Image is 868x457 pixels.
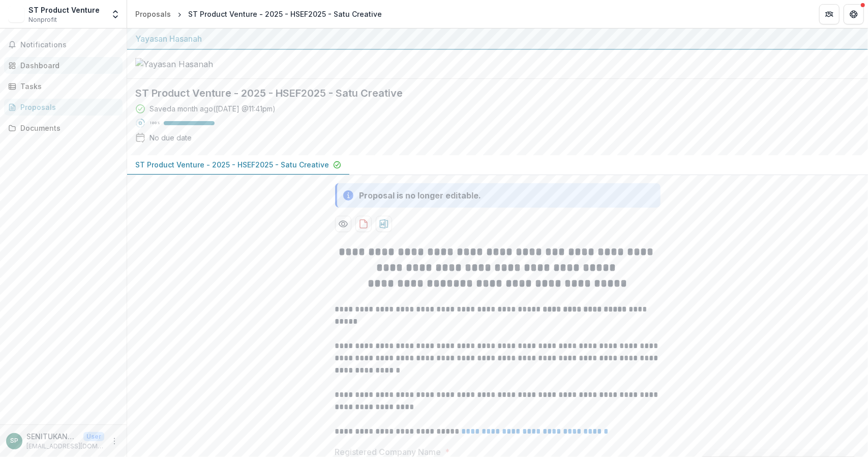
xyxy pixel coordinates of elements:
[8,6,24,22] img: ST Product Venture
[135,87,844,99] h2: ST Product Venture - 2025 - HSEF2025 - Satu Creative
[108,4,123,24] button: Open entity switcher
[4,37,123,53] button: Notifications
[376,216,392,232] button: download-proposal
[135,9,171,19] div: Proposals
[360,189,482,202] div: Proposal is no longer editable.
[188,9,382,19] div: ST Product Venture - 2025 - HSEF2025 - Satu Creative
[10,438,18,444] div: SENITUKANG PRODUCT
[131,7,175,21] a: Proposals
[135,58,237,70] img: Yayasan Hasanah
[149,120,160,127] p: 100 %
[131,7,386,21] nav: breadcrumb
[135,33,860,45] div: Yayasan Hasanah
[844,4,864,24] button: Get Help
[4,99,123,116] a: Proposals
[4,57,123,74] a: Dashboard
[355,216,372,232] button: download-proposal
[28,5,100,15] div: ST Product Venture
[135,159,329,170] p: ST Product Venture - 2025 - HSEF2025 - Satu Creative
[108,435,121,447] button: More
[28,15,57,24] span: Nonprofit
[20,123,114,133] div: Documents
[335,216,351,232] button: Preview 1ae11c9a-aabb-450c-8cc9-4082567cac88-0.pdf
[149,103,276,114] div: Saved a month ago ( [DATE] @ 11:41pm )
[20,102,114,112] div: Proposals
[20,41,118,49] span: Notifications
[20,81,114,92] div: Tasks
[20,60,114,71] div: Dashboard
[26,442,104,451] p: [EMAIL_ADDRESS][DOMAIN_NAME]
[4,120,123,136] a: Documents
[83,432,104,441] p: User
[4,78,123,95] a: Tasks
[149,132,192,143] div: No due date
[26,431,79,442] p: SENITUKANG PRODUCT
[819,4,840,24] button: Partners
